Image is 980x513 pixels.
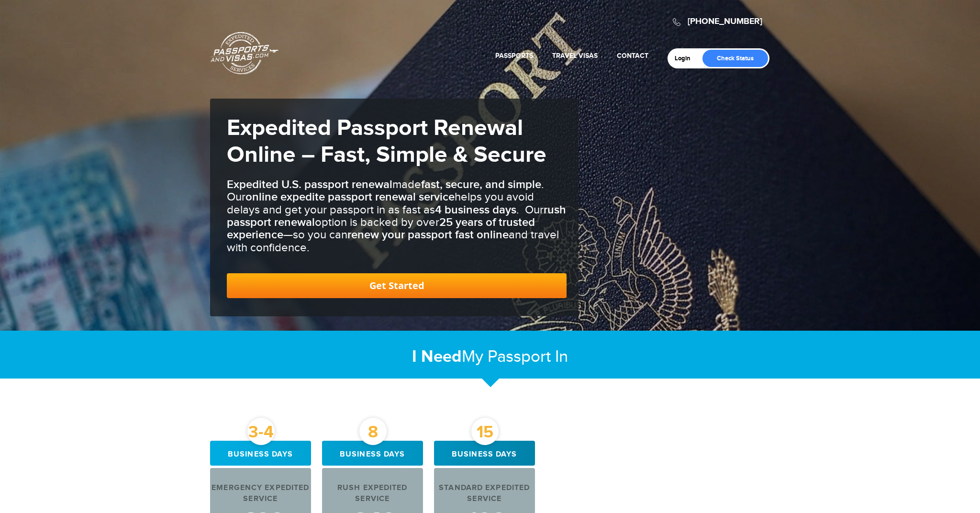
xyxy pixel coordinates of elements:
[210,346,770,367] h2: My
[227,178,392,191] b: Expedited U.S. passport renewal
[322,483,423,505] div: Rush Expedited Service
[210,441,311,466] div: Business days
[227,114,546,169] strong: Expedited Passport Renewal Online – Fast, Simple & Secure
[359,418,387,445] div: 8
[227,215,535,242] b: 25 years of trusted experience
[412,346,462,367] strong: I Need
[434,441,535,466] div: Business days
[347,228,509,242] b: renew your passport fast online
[245,190,455,204] b: online expedite passport renewal service
[227,178,567,254] h3: made . Our helps you avoid delays and get your passport in as fast as . Our option is backed by o...
[322,441,423,466] div: Business days
[471,418,499,445] div: 15
[495,52,533,60] a: Passports
[227,203,566,229] b: rush passport renewal
[434,483,535,505] div: Standard Expedited Service
[552,52,598,60] a: Travel Visas
[688,16,762,27] a: [PHONE_NUMBER]
[702,50,768,67] a: Check Status
[210,483,311,505] div: Emergency Expedited Service
[227,273,567,298] a: Get Started
[617,52,648,60] a: Contact
[211,32,278,75] a: Passports & [DOMAIN_NAME]
[435,203,516,217] b: 4 business days
[421,178,541,191] b: fast, secure, and simple
[488,347,568,367] span: Passport In
[247,418,275,445] div: 3-4
[675,55,697,62] a: Login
